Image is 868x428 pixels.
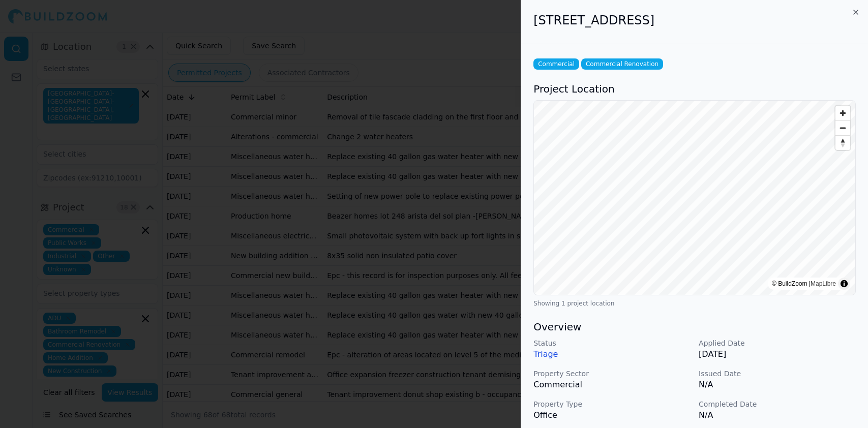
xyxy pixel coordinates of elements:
p: Status [533,338,691,348]
a: MapLibre [811,280,836,287]
p: Commercial [533,379,691,391]
span: Commercial [533,58,579,70]
p: Property Type [533,399,691,409]
button: Reset bearing to north [835,135,850,150]
p: N/A [699,379,856,391]
p: Property Sector [533,369,691,379]
div: Showing 1 project location [533,299,856,308]
button: Zoom in [835,106,850,120]
button: Zoom out [835,120,850,135]
p: N/A [699,409,856,421]
h3: Project Location [533,82,856,96]
h3: Overview [533,320,856,334]
div: © BuildZoom | [772,279,836,289]
summary: Toggle attribution [838,278,850,290]
p: Office [533,409,691,421]
p: Applied Date [699,338,856,348]
p: Completed Date [699,399,856,409]
p: Triage [533,348,691,360]
p: [DATE] [699,348,856,360]
span: Commercial Renovation [581,58,663,70]
p: Issued Date [699,369,856,379]
h2: [STREET_ADDRESS] [533,12,856,28]
canvas: Map [534,101,855,295]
